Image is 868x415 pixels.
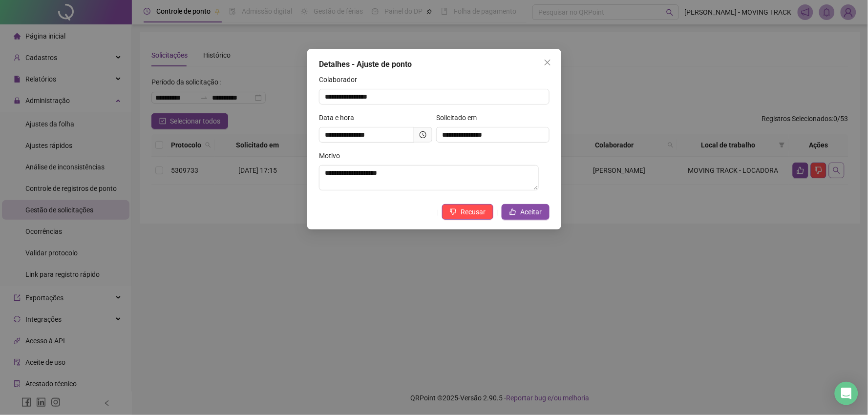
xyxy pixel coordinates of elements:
[461,207,486,217] span: Recusar
[319,150,346,161] label: Motivo
[442,204,493,220] button: Recusar
[319,112,360,123] label: Data e hora
[319,74,363,85] label: Colaborador
[319,59,550,70] div: Detalhes - Ajuste de ponto
[540,55,555,70] button: Close
[436,112,483,123] label: Solicitado em
[520,207,542,217] span: Aceitar
[420,131,426,138] span: clock-circle
[450,208,457,215] span: dislike
[835,382,858,405] div: Open Intercom Messenger
[502,204,550,220] button: Aceitar
[509,208,516,215] span: like
[544,59,551,66] span: close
